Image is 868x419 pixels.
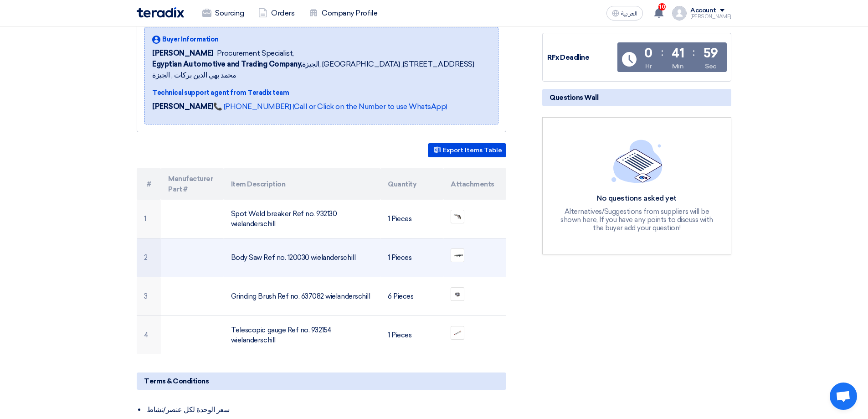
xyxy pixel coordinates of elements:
[302,3,385,23] a: Company Profile
[144,376,209,386] span: Terms & Conditions
[693,44,695,61] div: :
[380,316,443,355] td: 1 Pieces
[451,252,464,260] img: Body_Saw_1758550547155.png
[380,168,443,200] th: Quantity
[690,14,731,19] div: [PERSON_NAME]
[645,62,652,71] div: Hr
[560,194,714,203] div: No questions asked yet
[380,200,443,238] td: 1 Pieces
[224,277,381,316] td: Grinding Brush Ref no. 637082 wielanderschill
[830,383,857,410] div: Open chat
[195,3,251,23] a: Sourcing
[690,7,716,15] div: Account
[224,316,381,355] td: Telescopic gauge Ref no. 932154 wielanderschill
[560,207,714,232] div: Alternatives/Suggestions from suppliers will be shown here, If you have any points to discuss wit...
[451,213,464,221] img: Spot_Weld_breaker_1758550537516.png
[451,290,464,299] img: Wire_Brush_1758550585656.png
[606,6,643,21] button: العربية
[380,238,443,277] td: 1 Pieces
[658,3,666,10] span: 10
[152,60,302,68] b: Egyptian Automotive and Trading Company,
[705,62,716,71] div: Sec
[547,52,616,63] div: RFx Deadline
[224,238,381,277] td: Body Saw Ref no. 120030 wielanderschill
[661,44,663,61] div: :
[672,6,687,21] img: profile_test.png
[137,238,161,277] td: 2
[443,168,506,200] th: Attachments
[224,168,381,200] th: Item Description
[137,7,184,18] img: Teradix logo
[550,93,598,103] span: Questions Wall
[137,168,161,200] th: #
[611,140,663,182] img: empty_state_list.svg
[152,102,213,111] strong: [PERSON_NAME]
[428,143,506,157] button: Export Items Table
[672,47,684,60] div: 41
[137,277,161,316] td: 3
[704,47,718,60] div: 59
[152,59,491,81] span: الجيزة, [GEOGRAPHIC_DATA] ,[STREET_ADDRESS] محمد بهي الدين بركات , الجيزة
[152,48,213,59] span: [PERSON_NAME]
[152,88,491,98] div: Technical support agent from Teradix team
[162,35,219,44] span: Buyer Information
[451,329,464,337] img: Telescopic_gauge_1758550597767.png
[137,316,161,355] td: 4
[224,200,381,238] td: Spot Weld breaker Ref no. 932130 wielanderschill
[672,62,684,71] div: Min
[621,10,637,17] span: العربية
[644,47,652,60] div: 0
[137,200,161,238] td: 1
[217,48,294,59] span: Procurement Specialist,
[161,168,224,200] th: Manufacturer Part #
[251,3,302,23] a: Orders
[213,102,447,111] a: 📞 [PHONE_NUMBER] (Call or Click on the Number to use WhatsApp)
[380,277,443,316] td: 6 Pieces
